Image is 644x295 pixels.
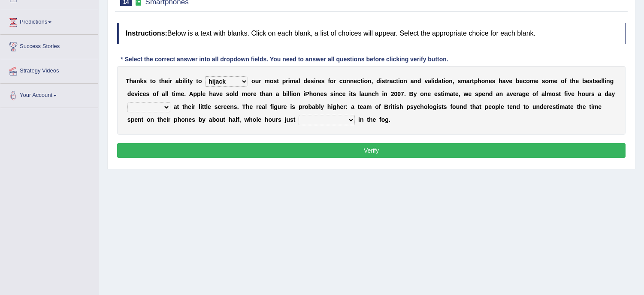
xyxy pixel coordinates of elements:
b: d [376,78,380,84]
b: r [302,103,305,110]
b: o [330,78,334,84]
b: t [570,78,572,84]
b: i [191,103,193,110]
b: e [586,78,590,84]
b: P [305,90,309,97]
b: , [453,78,454,84]
b: n [499,90,503,97]
b: s [382,78,385,84]
b: o [152,78,156,84]
b: s [475,90,478,97]
b: e [284,103,287,110]
b: e [520,78,523,84]
b: g [522,90,526,97]
b: h [130,78,133,84]
b: h [309,90,313,97]
b: e [571,90,574,97]
b: e [208,103,211,110]
b: d [417,78,421,84]
b: o [153,90,157,97]
b: h [246,103,250,110]
b: s [226,90,230,97]
b: A [189,90,193,97]
b: p [282,78,286,84]
b: o [251,78,255,84]
b: r [387,78,389,84]
b: b [315,103,319,110]
b: a [496,90,499,97]
b: e [468,90,472,97]
b: e [203,90,206,97]
b: t [351,90,353,97]
b: r [316,78,318,84]
b: i [304,90,305,97]
b: T [126,78,130,84]
b: n [317,90,320,97]
b: h [478,78,481,84]
b: b [179,78,183,84]
b: e [219,90,223,97]
b: s [324,90,327,97]
b: s [556,90,559,97]
b: a [361,90,364,97]
b: r [251,90,253,97]
b: s [589,78,593,84]
b: d [127,90,131,97]
b: i [272,103,274,110]
b: m [242,90,247,97]
b: T [242,103,246,110]
b: t [385,78,387,84]
b: d [304,78,308,84]
b: n [403,78,407,84]
b: t [277,78,279,84]
b: y [190,78,193,84]
b: r [470,78,472,84]
b: s [492,78,496,84]
b: i [349,90,351,97]
b: b [582,78,586,84]
b: i [382,90,384,97]
b: g [274,103,278,110]
b: m [461,78,466,84]
b: s [143,78,147,84]
b: n [230,103,234,110]
b: 2 [391,90,394,97]
b: a [162,90,165,97]
b: t [441,90,443,97]
b: t [187,78,190,84]
b: l [288,90,290,97]
b: s [215,103,218,110]
b: p [299,103,302,110]
b: i [363,78,364,84]
b: d [489,90,493,97]
b: a [502,78,506,84]
b: n [384,90,387,97]
b: e [598,78,602,84]
b: e [181,90,184,97]
b: h [209,90,213,97]
b: y [414,90,417,97]
b: n [368,78,372,84]
b: l [360,90,361,97]
b: t [182,103,184,110]
b: e [249,103,253,110]
b: i [186,78,187,84]
b: s [595,78,598,84]
b: n [350,78,354,84]
b: l [167,90,169,97]
b: n [296,90,300,97]
b: h [499,78,502,84]
b: i [334,90,336,97]
b: u [364,90,368,97]
b: i [566,90,568,97]
b: e [227,103,230,110]
b: k [140,78,143,84]
a: Predictions [0,10,98,32]
h4: Below is a text with blanks. Click on each blank, a list of choices will appear. Select the appro... [117,23,626,44]
b: a [438,78,441,84]
b: s [234,103,237,110]
b: i [444,78,445,84]
b: o [343,78,347,84]
b: n [414,78,418,84]
b: . [404,90,406,97]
